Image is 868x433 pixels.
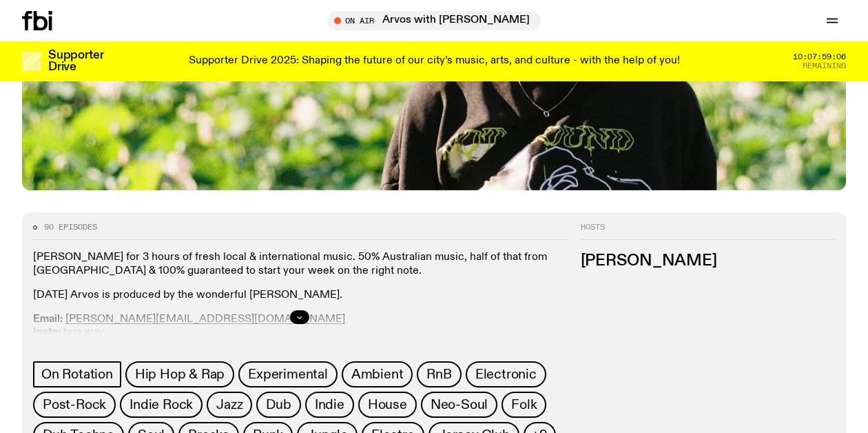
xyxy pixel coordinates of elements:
a: On Rotation [33,361,121,387]
span: Ambient [351,367,404,382]
a: Dub [256,392,300,418]
h3: [PERSON_NAME] [581,254,835,269]
a: Indie [305,392,354,418]
span: 10:07:59:06 [793,53,846,61]
span: House [368,397,407,412]
a: Experimental [238,361,338,387]
p: [DATE] Arvos is produced by the wonderful [PERSON_NAME]. [33,289,567,302]
span: Electronic [475,367,537,382]
a: Neo-Soul [421,392,497,418]
span: 90 episodes [44,223,97,231]
span: Remaining [803,62,846,70]
span: On Rotation [41,367,113,382]
span: Experimental [248,367,328,382]
a: Post-Rock [33,392,116,418]
span: Indie Rock [130,397,193,412]
h3: Supporter Drive [48,50,103,73]
button: On AirArvos with [PERSON_NAME] [327,11,541,30]
span: Dub [266,397,291,412]
span: Jazz [216,397,242,412]
span: Hip Hop & Rap [135,367,225,382]
a: RnB [417,361,461,387]
h2: Hosts [581,223,835,240]
span: Neo-Soul [431,397,488,412]
span: Post-Rock [43,397,106,412]
p: Supporter Drive 2025: Shaping the future of our city’s music, arts, and culture - with the help o... [189,55,680,68]
a: Electronic [466,361,546,387]
a: Jazz [207,392,252,418]
span: Indie [315,397,344,412]
a: Ambient [342,361,413,387]
span: RnB [426,367,451,382]
a: Folk [502,392,546,418]
a: Hip Hop & Rap [125,361,234,387]
a: House [358,392,417,418]
p: [PERSON_NAME] for 3 hours of fresh local & international music. ​50% Australian music, half of th... [33,251,567,277]
span: Folk [511,397,537,412]
a: Indie Rock [120,392,203,418]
